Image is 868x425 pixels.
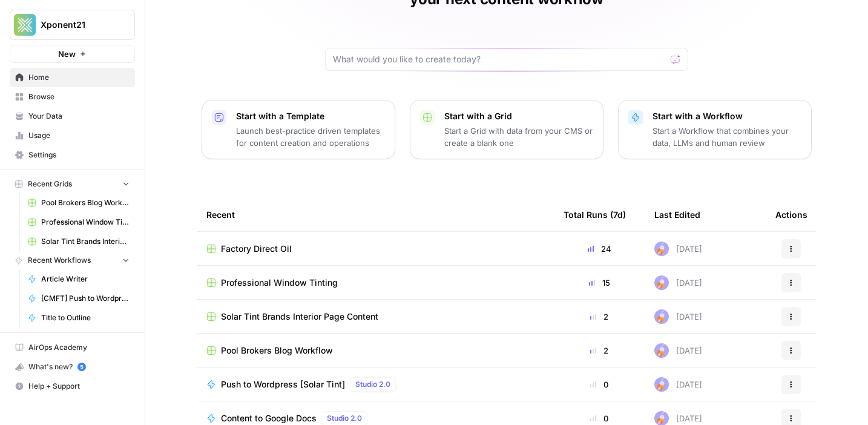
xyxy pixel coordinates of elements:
span: Help + Support [28,381,130,392]
p: Start with a Template [236,110,385,122]
span: Pool Brokers Blog Workflow [221,344,333,357]
span: Factory Direct Oil [221,243,292,255]
span: Browse [28,91,130,102]
a: Article Writer [22,269,135,289]
a: 5 [77,363,86,371]
div: Last Edited [654,198,700,231]
div: [DATE] [654,377,702,392]
button: New [10,45,135,63]
a: Usage [10,126,135,145]
input: What would you like to create today? [333,53,666,65]
span: Solar Tint Brands Interior Page Content [41,236,130,247]
p: Start a Workflow that combines your data, LLMs and human review [653,125,801,149]
img: ly0f5newh3rn50akdwmtp9dssym0 [654,343,669,358]
a: AirOps Academy [10,338,135,357]
span: Professional Window Tinting [221,277,338,289]
a: Professional Window Tinting [22,212,135,232]
a: Professional Window Tinting [206,277,544,289]
span: Xponent21 [41,19,114,31]
button: Workspace: Xponent21 [10,10,135,40]
a: Pool Brokers Blog Workflow [206,344,544,357]
div: [DATE] [654,343,702,358]
p: Start a Grid with data from your CMS or create a blank one [444,125,593,149]
img: ly0f5newh3rn50akdwmtp9dssym0 [654,377,669,392]
span: AirOps Academy [28,342,130,353]
p: Start with a Workflow [653,110,801,122]
a: Browse [10,87,135,107]
span: Settings [28,150,130,160]
img: ly0f5newh3rn50akdwmtp9dssym0 [654,242,669,256]
a: Solar Tint Brands Interior Page Content [22,232,135,251]
a: Push to Wordpress [Solar Tint]Studio 2.0 [206,377,544,392]
img: ly0f5newh3rn50akdwmtp9dssym0 [654,309,669,324]
img: ly0f5newh3rn50akdwmtp9dssym0 [654,275,669,290]
a: Solar Tint Brands Interior Page Content [206,311,544,323]
span: Usage [28,130,130,141]
button: Start with a TemplateLaunch best-practice driven templates for content creation and operations [202,100,395,159]
div: [DATE] [654,242,702,256]
span: Professional Window Tinting [41,217,130,228]
a: Your Data [10,107,135,126]
img: Xponent21 Logo [14,14,36,36]
span: Article Writer [41,274,130,285]
div: Total Runs (7d) [564,198,626,231]
span: Home [28,72,130,83]
div: Recent [206,198,544,231]
div: 24 [564,243,635,255]
span: Recent Workflows [28,255,91,266]
a: Pool Brokers Blog Workflow [22,193,135,212]
button: Recent Grids [10,175,135,193]
span: Your Data [28,111,130,122]
span: Solar Tint Brands Interior Page Content [221,311,378,323]
div: Actions [775,198,807,231]
a: Settings [10,145,135,165]
span: New [58,48,76,60]
p: Start with a Grid [444,110,593,122]
div: What's new? [10,358,134,376]
div: 15 [564,277,635,289]
span: Studio 2.0 [355,379,390,390]
div: 2 [564,344,635,357]
button: Help + Support [10,377,135,396]
span: Push to Wordpress [Solar Tint] [221,378,345,390]
div: 2 [564,311,635,323]
span: Recent Grids [28,179,72,189]
span: [CMFT] Push to Wordpress [41,293,130,304]
button: Start with a WorkflowStart a Workflow that combines your data, LLMs and human review [618,100,812,159]
a: Title to Outline [22,308,135,328]
span: Studio 2.0 [327,413,362,424]
div: 0 [564,378,635,390]
button: Recent Workflows [10,251,135,269]
div: [DATE] [654,309,702,324]
button: What's new? 5 [10,357,135,377]
div: [DATE] [654,275,702,290]
a: Home [10,68,135,87]
text: 5 [80,364,83,370]
a: [CMFT] Push to Wordpress [22,289,135,308]
a: Factory Direct Oil [206,243,544,255]
div: 0 [564,412,635,424]
span: Title to Outline [41,312,130,323]
button: Start with a GridStart a Grid with data from your CMS or create a blank one [410,100,603,159]
p: Launch best-practice driven templates for content creation and operations [236,125,385,149]
span: Pool Brokers Blog Workflow [41,197,130,208]
span: Content to Google Docs [221,412,317,424]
